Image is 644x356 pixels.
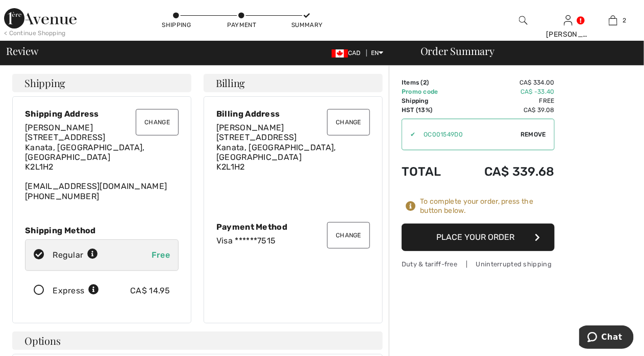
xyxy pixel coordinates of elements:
[408,46,638,56] div: Order Summary
[415,119,521,150] input: Promo code
[579,325,634,351] iframe: Opens a widget where you can chat to one of our agents
[216,222,370,232] div: Payment Method
[136,109,179,135] button: Change
[521,130,546,139] span: Remove
[371,49,384,57] span: EN
[609,14,617,26] img: My Bag
[130,285,170,297] div: CA$ 14.95
[457,96,555,105] td: Free
[591,14,635,26] a: 2
[53,249,98,261] div: Regular
[227,20,257,30] div: Payment
[402,154,457,189] td: Total
[402,259,555,269] div: Duty & tariff-free | Uninterrupted shipping
[216,78,245,88] span: Billing
[402,224,555,251] button: Place Your Order
[332,49,365,57] span: CAD
[564,15,573,25] a: Sign In
[216,109,370,119] div: Billing Address
[402,87,457,96] td: Promo code
[457,87,555,96] td: CA$ -33.40
[4,29,66,38] div: < Continue Shopping
[457,78,555,87] td: CA$ 334.00
[161,20,192,30] div: Shipping
[216,123,284,132] span: [PERSON_NAME]
[457,105,555,115] td: CA$ 39.08
[402,78,457,87] td: Items ( )
[25,109,179,119] div: Shipping Address
[4,8,77,29] img: 1ère Avenue
[25,123,93,132] span: [PERSON_NAME]
[25,123,179,201] div: [EMAIL_ADDRESS][DOMAIN_NAME] [PHONE_NUMBER]
[25,132,145,172] span: [STREET_ADDRESS] Kanata, [GEOGRAPHIC_DATA], [GEOGRAPHIC_DATA] K2L1H2
[327,222,370,249] button: Change
[423,79,427,86] span: 2
[327,109,370,135] button: Change
[12,332,383,350] h4: Options
[420,197,555,215] div: To complete your order, press the button below.
[457,154,555,189] td: CA$ 339.68
[519,14,528,26] img: search the website
[402,105,457,115] td: HST (13%)
[291,20,322,30] div: Summary
[564,14,573,26] img: My Info
[53,285,99,297] div: Express
[402,96,457,105] td: Shipping
[546,29,590,40] div: [PERSON_NAME]
[6,46,38,56] span: Review
[216,132,336,172] span: [STREET_ADDRESS] Kanata, [GEOGRAPHIC_DATA], [GEOGRAPHIC_DATA] K2L1H2
[402,130,415,139] div: ✔
[332,49,348,58] img: Canadian Dollar
[152,250,170,260] span: Free
[25,226,179,235] div: Shipping Method
[623,16,626,25] span: 2
[24,78,65,88] span: Shipping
